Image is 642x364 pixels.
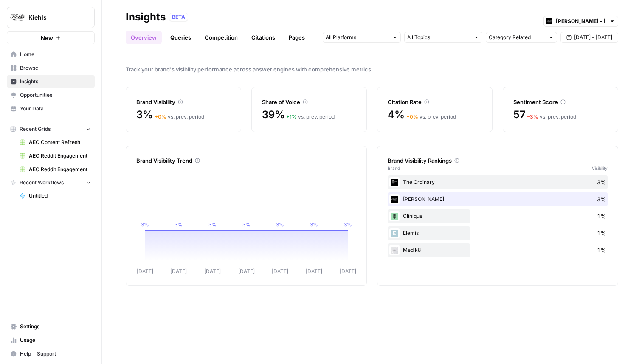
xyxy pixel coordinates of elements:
[7,347,95,361] button: Help + Support
[513,98,608,106] div: Sentiment Score
[7,320,95,333] a: Settings
[20,91,91,99] span: Opportunities
[286,113,297,120] span: + 1 %
[20,179,64,186] span: Recent Workflows
[29,152,91,160] span: AEO Reddit Engagement
[246,31,280,44] a: Citations
[29,166,91,173] span: AEO Reddit Engagement
[388,175,608,189] div: The Ordinary
[7,48,95,61] a: Home
[175,221,183,228] tspan: 3%
[407,33,470,42] input: All Topics
[242,221,251,228] tspan: 3%
[406,113,418,120] span: + 0 %
[592,165,608,172] span: Visibility
[29,192,91,200] span: Untitled
[597,212,606,220] span: 1%
[276,221,284,228] tspan: 3%
[527,113,538,120] span: – 3 %
[340,268,356,274] tspan: [DATE]
[7,31,95,44] button: New
[136,98,231,106] div: Brand Visibility
[7,123,95,135] button: Recent Grids
[126,10,166,24] div: Insights
[560,32,618,43] button: [DATE] - [DATE]
[597,195,606,203] span: 3%
[7,333,95,347] a: Usage
[41,34,53,42] span: New
[388,165,400,172] span: Brand
[406,113,456,121] div: vs. prev. period
[136,156,356,165] div: Brand Visibility Trend
[597,229,606,237] span: 1%
[574,34,612,41] span: [DATE] - [DATE]
[597,178,606,186] span: 3%
[126,65,618,73] span: Track your brand's visibility performance across answer engines with comprehensive metrics.
[170,268,187,274] tspan: [DATE]
[272,268,288,274] tspan: [DATE]
[155,113,204,121] div: vs. prev. period
[126,31,162,44] a: Overview
[20,125,51,133] span: Recent Grids
[20,336,91,344] span: Usage
[389,177,400,187] img: 1t0k3rxub7xjuwm09mezwmq6ezdv
[389,228,400,238] img: yh7t5lmutnw7hngory6ohgo9d0em
[286,113,335,121] div: vs. prev. period
[262,108,284,121] span: 39%
[20,78,91,85] span: Insights
[16,189,95,203] a: Untitled
[388,209,608,223] div: Clinique
[7,102,95,116] a: Your Data
[7,61,95,75] a: Browse
[200,31,243,44] a: Competition
[262,98,356,106] div: Share of Voice
[137,268,153,274] tspan: [DATE]
[388,226,608,240] div: Elemis
[388,98,482,106] div: Citation Rate
[165,31,196,44] a: Queries
[597,246,606,254] span: 1%
[388,243,608,257] div: Medik8
[20,350,91,358] span: Help + Support
[28,13,80,22] span: Kiehls
[208,221,217,228] tspan: 3%
[136,108,153,121] span: 3%
[7,75,95,88] a: Insights
[238,268,255,274] tspan: [DATE]
[344,221,352,228] tspan: 3%
[16,163,95,176] a: AEO Reddit Engagement
[556,17,606,25] input: Kiehl's - UK
[388,192,608,206] div: [PERSON_NAME]
[527,113,576,121] div: vs. prev. period
[20,64,91,72] span: Browse
[169,13,188,21] div: BETA
[7,88,95,102] a: Opportunities
[489,33,545,42] input: Category Related
[7,176,95,189] button: Recent Workflows
[16,149,95,163] a: AEO Reddit Engagement
[310,221,318,228] tspan: 3%
[389,194,400,204] img: lbzhdkgn1ruc4m4z5mjfsqir60oh
[326,33,389,42] input: All Platforms
[20,323,91,330] span: Settings
[388,156,608,165] div: Brand Visibility Rankings
[10,10,25,25] img: Kiehls Logo
[388,108,405,121] span: 4%
[284,31,310,44] a: Pages
[29,138,91,146] span: AEO Content Refresh
[20,51,91,58] span: Home
[7,7,95,28] button: Workspace: Kiehls
[204,268,221,274] tspan: [DATE]
[389,245,400,255] img: 8hwi8zl0nptjmi9m5najyhe6d0od
[513,108,526,121] span: 57
[16,135,95,149] a: AEO Content Refresh
[389,211,400,221] img: 0b58p10nk298im49qymyddyeu4sw
[155,113,166,120] span: + 0 %
[306,268,322,274] tspan: [DATE]
[141,221,149,228] tspan: 3%
[20,105,91,113] span: Your Data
